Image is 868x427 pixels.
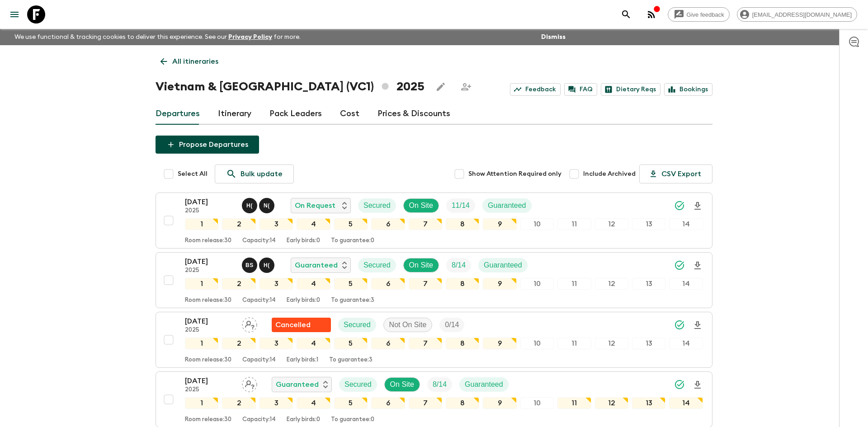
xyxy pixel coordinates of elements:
p: Not On Site [389,319,427,330]
p: Guaranteed [484,260,522,271]
p: 2025 [185,327,235,334]
div: Flash Pack cancellation [272,318,331,332]
p: 8 / 14 [452,260,466,271]
a: Dietary Reqs [601,83,660,96]
div: 12 [595,218,628,230]
div: 3 [259,397,293,409]
div: 6 [371,338,405,349]
p: Early birds: 0 [287,297,320,304]
div: 3 [259,338,293,349]
p: We use functional & tracking cookies to deliver this experience. See our for more. [11,29,304,45]
a: Pack Leaders [269,103,322,125]
div: 6 [371,278,405,290]
div: 3 [259,218,293,230]
div: 8 [446,397,479,409]
div: On Site [403,198,439,213]
p: Guaranteed [276,379,319,390]
div: 2 [222,338,255,349]
div: Secured [338,318,376,332]
a: Feedback [510,83,561,96]
svg: Download Onboarding [692,380,703,390]
div: 2 [222,397,255,409]
p: Secured [344,379,372,390]
p: Early birds: 1 [287,357,318,364]
p: Guaranteed [488,200,526,211]
div: 8 [446,278,479,290]
a: FAQ [564,83,597,96]
button: CSV Export [639,164,712,183]
svg: Synced Successfully [674,379,685,390]
span: Include Archived [583,169,636,178]
span: Share this itinerary [457,78,475,96]
button: Dismiss [539,31,568,43]
div: 1 [185,338,218,349]
p: Room release: 30 [185,357,231,364]
div: 2 [222,218,255,230]
svg: Synced Successfully [674,319,685,330]
p: On Site [409,260,433,271]
div: 6 [371,397,405,409]
p: Capacity: 14 [242,357,276,364]
div: 11 [557,278,591,290]
div: 5 [334,397,368,409]
div: 14 [669,397,703,409]
div: 11 [557,338,591,349]
span: Hai (Le Mai) Nhat, Nak (Vong) Sararatanak [242,201,276,208]
p: 11 / 14 [452,200,470,211]
div: 10 [520,397,554,409]
p: To guarantee: 3 [331,297,374,304]
div: 9 [483,338,516,349]
span: Show Attention Required only [468,169,561,178]
a: All itineraries [156,52,223,70]
p: H ( [246,202,253,209]
p: [DATE] [185,375,235,386]
div: 14 [669,218,703,230]
div: 13 [632,338,665,349]
div: 12 [595,397,628,409]
div: 7 [409,338,442,349]
div: 4 [297,218,330,230]
span: Assign pack leader [242,320,257,327]
p: To guarantee: 0 [331,237,374,244]
p: 2025 [185,267,235,274]
div: 4 [297,278,330,290]
p: All itineraries [172,56,218,67]
div: 9 [483,397,516,409]
p: 2025 [185,207,235,215]
button: H(N( [242,198,276,213]
button: menu [5,5,24,23]
button: BSH( [242,258,276,273]
a: Bookings [664,83,712,96]
p: Capacity: 14 [242,237,276,244]
button: Propose Departures [156,136,259,154]
div: Trip Fill [446,198,475,213]
button: [DATE]2025Hai (Le Mai) Nhat, Nak (Vong) SararatanakOn RequestSecuredOn SiteTrip FillGuaranteed123... [156,192,712,249]
p: H ( [264,262,270,269]
p: Room release: 30 [185,297,231,304]
div: 9 [483,278,516,290]
div: 5 [334,338,368,349]
span: Give feedback [682,11,729,18]
div: 7 [409,278,442,290]
p: [DATE] [185,256,235,267]
p: 2025 [185,386,235,394]
span: Assign pack leader [242,380,257,387]
a: Departures [156,103,200,125]
div: 7 [409,397,442,409]
div: 13 [632,218,665,230]
svg: Synced Successfully [674,260,685,271]
p: On Site [409,200,433,211]
svg: Download Onboarding [692,201,703,211]
p: Cancelled [275,319,311,330]
div: Trip Fill [439,318,464,332]
p: Secured [363,260,391,271]
svg: Download Onboarding [692,260,703,271]
div: On Site [384,377,420,392]
button: [DATE]2025Bo Sowath, Hai (Le Mai) NhatGuaranteedSecuredOn SiteTrip FillGuaranteed1234567891011121... [156,252,712,308]
div: 9 [483,218,516,230]
a: Prices & Discounts [377,103,450,125]
a: Cost [340,103,359,125]
span: [EMAIL_ADDRESS][DOMAIN_NAME] [747,11,857,18]
div: 10 [520,338,554,349]
div: 5 [334,218,368,230]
